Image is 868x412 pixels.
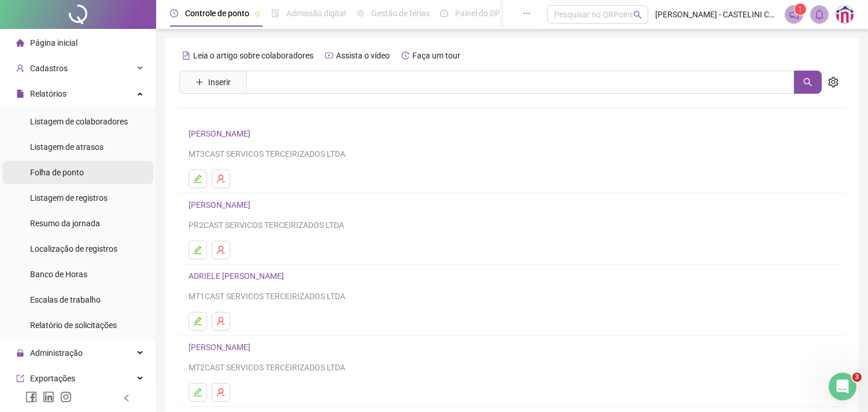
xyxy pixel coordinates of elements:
[523,9,531,17] span: ellipsis
[852,373,862,382] span: 3
[16,90,24,98] span: file
[30,244,117,253] span: Localização de registros
[440,9,448,17] span: dashboard
[412,51,460,60] span: Faça um tour
[189,361,836,374] div: MT2CAST SERVICOS TERCEIRIZADOS LTDA
[829,373,856,400] iframe: Intercom live chat
[25,391,37,403] span: facebook
[371,9,430,18] span: Gestão de férias
[16,64,24,72] span: user-add
[30,348,83,358] span: Administração
[814,9,825,20] span: bell
[189,290,836,303] div: MT1CAST SERVICOS TERCEIRIZADOS LTDA
[271,9,279,17] span: file-done
[30,117,128,126] span: Listagem de colaboradores
[189,219,836,231] div: PR2CAST SERVICOS TERCEIRIZADOS LTDA
[633,10,642,19] span: search
[30,374,75,383] span: Exportações
[16,349,24,357] span: lock
[401,51,409,60] span: history
[30,168,84,177] span: Folha de ponto
[189,129,254,138] a: [PERSON_NAME]
[30,219,100,228] span: Resumo da jornada
[789,9,799,20] span: notification
[189,148,836,160] div: MT3CAST SERVICOS TERCEIRIZADOS LTDA
[16,374,24,382] span: export
[254,10,261,17] span: pushpin
[30,193,108,203] span: Listagem de registros
[216,174,226,183] span: user-delete
[30,64,68,73] span: Cadastros
[336,51,390,60] span: Assista o vídeo
[170,9,178,17] span: clock-circle
[193,174,202,183] span: edit
[803,78,812,87] span: search
[60,391,72,403] span: instagram
[30,38,77,47] span: Página inicial
[186,73,240,91] button: Inserir
[30,295,101,304] span: Escalas de trabalho
[799,5,803,13] span: 1
[208,76,231,89] span: Inserir
[216,388,226,397] span: user-delete
[216,317,226,326] span: user-delete
[123,394,131,402] span: left
[195,78,204,86] span: plus
[455,9,500,18] span: Painel do DP
[356,9,364,17] span: sun
[193,51,313,60] span: Leia o artigo sobre colaboradores
[655,8,778,21] span: [PERSON_NAME] - CASTELINI COMERCIO DE VESTUARIO LTDA
[182,51,190,60] span: file-text
[193,388,202,397] span: edit
[30,89,67,98] span: Relatórios
[216,245,226,255] span: user-delete
[286,9,346,18] span: Admissão digital
[189,343,254,352] a: [PERSON_NAME]
[185,9,249,18] span: Controle de ponto
[325,51,333,60] span: youtube
[836,6,854,23] img: 74272
[193,245,202,255] span: edit
[189,200,254,209] a: [PERSON_NAME]
[828,77,839,87] span: setting
[43,391,54,403] span: linkedin
[30,321,117,330] span: Relatório de solicitações
[795,3,806,15] sup: 1
[16,39,24,47] span: home
[193,317,202,326] span: edit
[30,270,87,279] span: Banco de Horas
[30,142,104,152] span: Listagem de atrasos
[189,271,287,281] a: ADRIELE [PERSON_NAME]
